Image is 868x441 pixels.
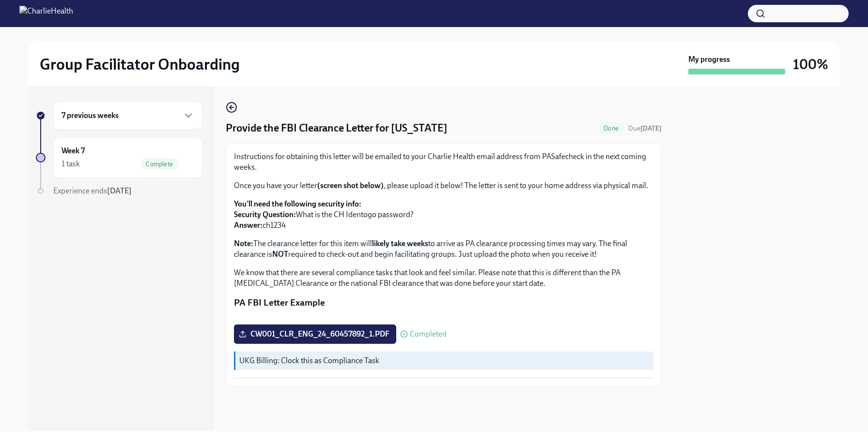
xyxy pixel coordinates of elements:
h4: Provide the FBI Clearance Letter for [US_STATE] [226,121,448,135]
p: The clearance letter for this item will to arrive as PA clearance processing times may vary. The ... [234,238,653,260]
h3: 100% [793,56,828,73]
p: PA FBI Letter Example [234,296,653,309]
strong: likely take weeks [372,239,428,248]
strong: Note: [234,239,253,248]
p: Once you have your letter , please upload it below! The letter is sent to your home address via p... [234,180,653,191]
span: Due [628,124,662,132]
span: Completed [410,330,447,338]
strong: My progress [688,54,730,65]
a: Week 71 taskComplete [36,137,202,178]
p: We know that there are several compliance tasks that look and feel similar. Please note that this... [234,267,653,289]
strong: [DATE] [640,124,662,132]
h6: Week 7 [62,146,85,156]
span: August 12th, 2025 09:00 [628,124,662,133]
div: 1 task [62,159,80,169]
p: UKG Billing: Clock this as Compliance Task [239,355,650,366]
strong: Answer: [234,220,263,230]
strong: (screen shot below) [317,181,384,190]
p: What is the CH Identogo password? ch1234 [234,199,653,231]
span: CW001_CLR_ENG_24_60457892_1.PDF [241,329,389,339]
h2: Group Facilitator Onboarding [40,55,240,74]
strong: [DATE] [107,186,132,195]
span: Experience ends [53,186,132,195]
p: Instructions for obtaining this letter will be emailed to your Charlie Health email address from ... [234,151,653,173]
img: CharlieHealth [19,6,73,21]
h6: 7 previous weeks [62,110,119,121]
span: Done [598,125,624,132]
div: 7 previous weeks [53,102,202,130]
strong: You'll need the following security info: [234,199,361,208]
strong: Security Question: [234,210,296,219]
label: CW001_CLR_ENG_24_60457892_1.PDF [234,324,396,344]
strong: NOT [272,250,288,259]
span: Complete [140,161,179,168]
